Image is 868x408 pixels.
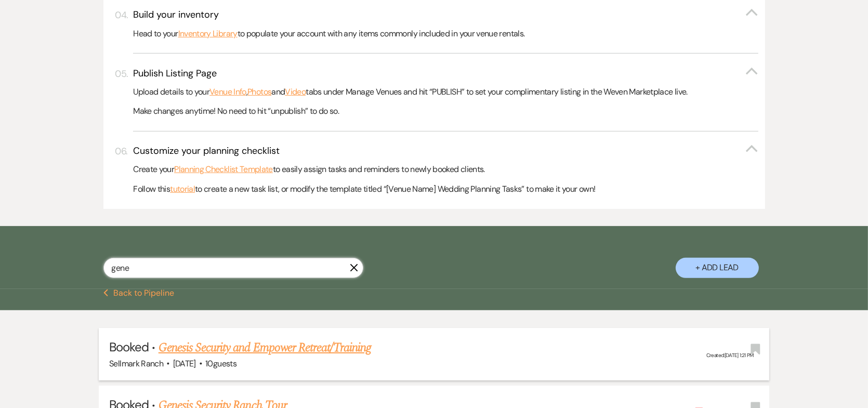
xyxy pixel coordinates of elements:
[205,358,236,369] span: 10 guests
[133,67,217,80] h3: Publish Listing Page
[159,338,372,357] a: Genesis Security and Empower Retreat/Training
[133,27,758,41] p: Head to your to populate your account with any items commonly included in your venue rentals.
[178,27,238,41] a: Inventory Library
[133,67,758,80] button: Publish Listing Page
[133,104,758,118] p: Make changes anytime! No need to hit “unpublish” to do so.
[103,289,175,297] button: Back to Pipeline
[133,8,758,21] button: Build your inventory
[133,144,280,157] h3: Customize your planning checklist
[103,258,363,278] input: Search by name, event date, email address or phone number
[170,182,195,196] a: tutorial
[706,352,754,359] span: Created: [DATE] 1:21 PM
[133,182,758,196] p: Follow this to create a new task list, or modify the template titled “[Venue Name] Wedding Planni...
[247,85,271,99] a: Photos
[133,85,758,99] p: Upload details to your , and tabs under Manage Venues and hit “PUBLISH” to set your complimentary...
[133,163,758,176] p: Create your to easily assign tasks and reminders to newly booked clients.
[133,8,219,21] h3: Build your inventory
[109,339,149,355] span: Booked
[109,358,163,369] span: Sellmark Ranch
[209,85,246,99] a: Venue Info
[173,358,196,369] span: [DATE]
[174,163,273,176] a: Planning Checklist Template
[676,258,759,278] button: + Add Lead
[133,144,758,157] button: Customize your planning checklist
[285,85,306,99] a: Video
